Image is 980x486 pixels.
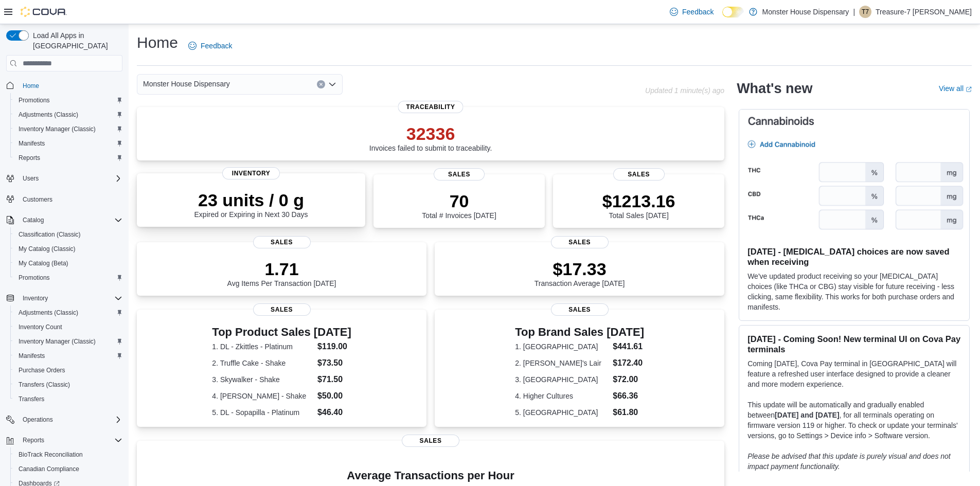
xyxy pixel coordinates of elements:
span: Manifests [14,350,122,362]
button: Transfers (Classic) [10,377,127,392]
button: Open list of options [328,80,336,88]
span: Adjustments (Classic) [19,309,78,317]
a: My Catalog (Classic) [14,243,80,255]
button: BioTrack Reconciliation [10,447,127,462]
a: Canadian Compliance [14,463,83,475]
span: My Catalog (Classic) [19,245,76,253]
span: Inventory Count [14,321,122,333]
span: Inventory Manager (Classic) [19,125,96,133]
span: Transfers (Classic) [19,381,70,389]
p: Coming [DATE], Cova Pay terminal in [GEOGRAPHIC_DATA] will feature a refreshed user interface des... [747,358,961,389]
span: Inventory [19,292,122,304]
a: Manifests [14,350,49,362]
div: Treasure-7 Hazen [859,6,871,18]
span: Purchase Orders [14,364,122,376]
span: Inventory Manager (Classic) [19,337,96,346]
span: Adjustments (Classic) [19,111,78,119]
span: Catalog [23,216,44,224]
a: Promotions [14,272,54,284]
dd: $72.00 [613,373,644,386]
dd: $71.50 [317,373,351,386]
button: Clear input [317,80,325,88]
dt: 3. Skywalker - Shake [212,374,313,385]
div: Total # Invoices [DATE] [422,191,496,220]
h3: [DATE] - Coming Soon! New terminal UI on Cova Pay terminals [747,334,961,354]
div: Total Sales [DATE] [602,191,675,220]
button: Reports [10,151,127,165]
button: My Catalog (Beta) [10,256,127,271]
span: Canadian Compliance [19,465,79,473]
span: T7 [862,6,869,18]
span: Operations [19,413,122,426]
img: Cova [21,7,67,17]
span: Manifests [14,137,122,150]
span: My Catalog (Classic) [14,243,122,255]
a: Adjustments (Classic) [14,307,82,319]
span: Users [19,172,122,185]
span: Reports [14,152,122,164]
span: Sales [253,236,311,248]
button: Adjustments (Classic) [10,107,127,122]
span: Canadian Compliance [14,463,122,475]
span: Classification (Classic) [19,230,81,239]
a: Feedback [184,35,236,56]
span: My Catalog (Beta) [14,257,122,269]
span: Transfers (Classic) [14,379,122,391]
p: $17.33 [534,259,625,279]
button: Promotions [10,93,127,107]
dt: 1. DL - Zkittles - Platinum [212,341,313,352]
span: Home [19,79,122,92]
span: Operations [23,416,53,424]
button: Catalog [2,213,127,227]
a: Transfers (Classic) [14,379,74,391]
span: Feedback [682,7,714,17]
button: Promotions [10,271,127,285]
span: Sales [253,303,311,316]
div: Invoices failed to submit to traceability. [369,123,492,152]
div: Expired or Expiring in Next 30 Days [194,190,308,219]
span: Manifests [19,139,45,148]
span: Inventory Count [19,323,62,331]
a: My Catalog (Beta) [14,257,73,269]
p: 32336 [369,123,492,144]
p: Monster House Dispensary [762,6,849,18]
dd: $172.40 [613,357,644,369]
button: Users [2,171,127,186]
dt: 2. [PERSON_NAME]'s Lair [515,358,609,368]
a: Manifests [14,137,49,150]
p: | [853,6,855,18]
p: 1.71 [227,259,336,279]
span: Adjustments (Classic) [14,307,122,319]
a: Adjustments (Classic) [14,109,82,121]
span: Adjustments (Classic) [14,109,122,121]
span: Sales [551,303,609,316]
span: Inventory Manager (Classic) [14,123,122,135]
dd: $50.00 [317,390,351,402]
span: Dark Mode [722,17,723,18]
span: Inventory Manager (Classic) [14,335,122,348]
button: Inventory Manager (Classic) [10,122,127,136]
span: Customers [19,193,122,206]
span: Promotions [14,272,122,284]
div: Transaction Average [DATE] [534,259,625,287]
span: Sales [613,168,665,181]
span: Users [23,174,39,183]
span: Reports [23,436,44,444]
button: Transfers [10,392,127,406]
button: Manifests [10,349,127,363]
button: Inventory [19,292,52,304]
span: Transfers [19,395,44,403]
p: $1213.16 [602,191,675,211]
button: Inventory Count [10,320,127,334]
span: Reports [19,154,40,162]
span: Sales [551,236,609,248]
dd: $46.40 [317,406,351,419]
em: Please be advised that this update is purely visual and does not impact payment functionality. [747,452,951,471]
a: Home [19,80,43,92]
a: Inventory Manager (Classic) [14,123,100,135]
a: Classification (Classic) [14,228,85,241]
span: Classification (Classic) [14,228,122,241]
h3: Top Product Sales [DATE] [212,326,351,338]
h3: Top Brand Sales [DATE] [515,326,644,338]
dt: 3. [GEOGRAPHIC_DATA] [515,374,609,385]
